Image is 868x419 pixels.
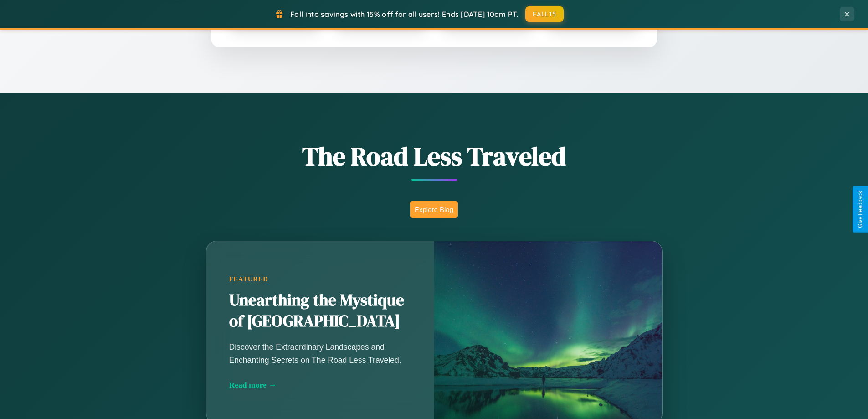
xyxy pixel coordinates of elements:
button: Explore Blog [410,201,458,218]
div: Give Feedback [857,191,863,228]
div: Read more → [229,380,411,390]
h1: The Road Less Traveled [161,139,708,174]
div: Featured [229,275,411,283]
span: Fall into savings with 15% off for all users! Ends [DATE] 10am PT. [290,10,519,19]
button: FALL15 [525,6,564,22]
h2: Unearthing the Mystique of [GEOGRAPHIC_DATA] [229,290,411,332]
p: Discover the Extraordinary Landscapes and Enchanting Secrets on The Road Less Traveled. [229,341,411,366]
